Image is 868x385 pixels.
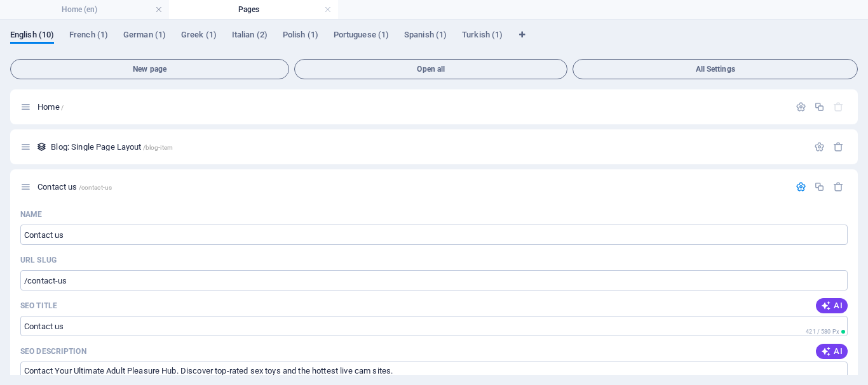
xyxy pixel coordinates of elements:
button: New page [10,59,289,79]
span: /blog-item [143,144,173,151]
p: SEO Title [20,301,57,311]
div: Blog: Single Page Layout/blog-item [47,143,808,151]
span: 421 / 580 Px [806,329,839,335]
span: Open all [300,65,562,73]
div: Settings [814,141,825,152]
p: URL SLUG [20,255,57,265]
div: Duplicate [814,181,825,192]
input: The page title in search results and browser tabs [20,316,848,336]
div: The startpage cannot be deleted [833,101,844,112]
button: All Settings [573,59,858,79]
span: All Settings [578,65,852,73]
div: This layout is used as a template for all items (e.g. a blog post) of this collection. The conten... [36,141,47,152]
span: English (10) [10,27,54,45]
label: The page title in search results and browser tabs [20,301,57,311]
input: Last part of the URL for this page [20,270,848,290]
h4: Pages [169,3,338,16]
div: Remove [833,181,844,192]
span: Turkish (1) [462,27,503,45]
span: Spanish (1) [404,27,447,45]
button: AI [816,344,848,359]
span: New page [16,65,283,73]
label: Last part of the URL for this page [20,255,57,265]
p: Name [20,209,42,219]
label: The text in search results and social media [20,346,86,356]
span: Calculated pixel length in search results [803,327,848,336]
span: Click to open page [37,102,64,112]
span: Blog: Single Page Layout [51,142,173,152]
div: Language Tabs [10,30,858,54]
span: Click to open page [37,182,112,192]
div: Remove [833,141,844,152]
span: Polish (1) [283,27,318,45]
button: AI [816,298,848,313]
span: Greek (1) [181,27,217,45]
button: Open all [294,59,567,79]
span: AI [821,301,843,311]
span: /contact-us [79,184,112,191]
span: Portuguese (1) [334,27,389,45]
span: Italian (2) [232,27,268,45]
div: Contact us/contact-us [34,183,789,191]
p: SEO Description [20,346,86,356]
div: Home/ [34,103,789,111]
span: AI [821,346,843,356]
span: French (1) [69,27,108,45]
span: / [61,104,64,111]
span: German (1) [123,27,166,45]
div: Settings [796,101,806,112]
